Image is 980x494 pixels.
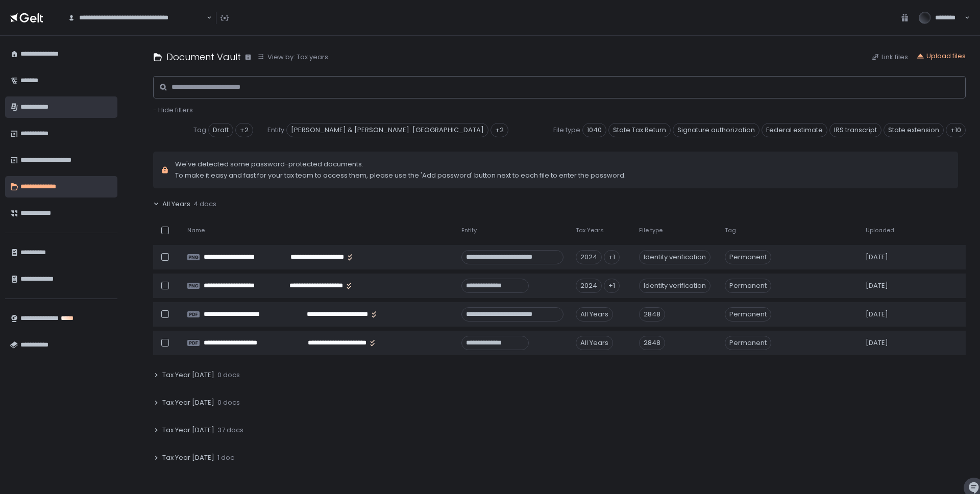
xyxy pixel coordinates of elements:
[217,370,240,380] span: 0 docs
[725,307,771,322] span: Permanent
[153,105,193,115] span: - Hide filters
[187,227,205,234] span: Name
[604,250,620,264] div: +1
[162,453,214,462] span: Tax Year [DATE]
[725,279,771,293] span: Permanent
[166,50,241,64] h1: Document Vault
[639,279,710,293] div: Identity verification
[582,123,606,137] span: 1040
[286,123,488,137] span: [PERSON_NAME] & [PERSON_NAME]. [GEOGRAPHIC_DATA]
[673,123,759,137] span: Signature authorization
[162,398,214,407] span: Tax Year [DATE]
[762,123,827,137] span: Federal estimate
[916,52,966,61] button: Upload files
[162,370,214,380] span: Tax Year [DATE]
[639,307,665,322] div: 2848
[576,307,613,322] div: All Years
[491,123,508,137] div: +2
[608,123,671,137] span: State Tax Return
[576,279,602,293] div: 2024
[193,200,216,209] span: 4 docs
[829,123,881,137] span: IRS transcript
[639,336,665,350] div: 2848
[884,123,944,137] span: State extension
[267,126,284,135] span: Entity
[576,336,613,350] div: All Years
[866,338,888,348] span: [DATE]
[217,398,240,407] span: 0 docs
[193,126,206,135] span: Tag
[866,310,888,319] span: [DATE]
[175,171,626,180] span: To make it easy and fast for your tax team to access them, please use the 'Add password' button n...
[576,250,602,264] div: 2024
[235,123,253,137] div: +2
[153,106,193,115] button: - Hide filters
[205,13,206,23] input: Search for option
[871,53,908,62] button: Link files
[725,227,736,234] span: Tag
[162,200,190,209] span: All Years
[946,123,966,137] div: +10
[725,336,771,350] span: Permanent
[576,227,604,234] span: Tax Years
[866,253,888,262] span: [DATE]
[866,281,888,290] span: [DATE]
[217,426,243,435] span: 37 docs
[257,53,328,62] button: View by: Tax years
[639,250,710,264] div: Identity verification
[217,453,234,462] span: 1 doc
[725,250,771,264] span: Permanent
[175,160,626,169] span: We've detected some password-protected documents.
[162,426,214,435] span: Tax Year [DATE]
[639,227,663,234] span: File type
[866,227,894,234] span: Uploaded
[208,123,233,137] span: Draft
[604,279,620,293] div: +1
[553,126,580,135] span: File type
[61,7,212,29] div: Search for option
[461,227,477,234] span: Entity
